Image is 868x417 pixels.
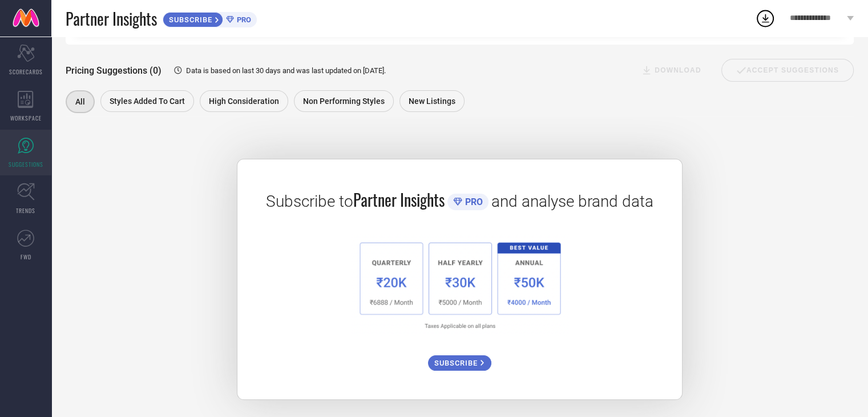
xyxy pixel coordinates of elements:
[66,65,162,76] span: Pricing Suggestions (0)
[303,97,385,106] span: Non Performing Styles
[75,97,85,106] span: All
[21,252,31,261] span: FWD
[351,234,568,335] img: 1a6fb96cb29458d7132d4e38d36bc9c7.png
[10,114,42,122] span: WORKSPACE
[9,67,43,76] span: SCORECARDS
[428,347,491,371] a: SUBSCRIBE
[353,188,445,211] span: Partner Insights
[9,160,43,169] span: SUGGESTIONS
[266,192,353,211] span: Subscribe to
[462,197,483,207] span: PRO
[163,9,257,27] a: SUBSCRIBEPRO
[186,66,386,75] span: Data is based on last 30 days and was last updated on [DATE] .
[434,359,481,367] span: SUBSCRIBE
[110,97,185,106] span: Styles Added To Cart
[234,15,251,24] span: PRO
[16,206,35,215] span: TRENDS
[163,15,215,24] span: SUBSCRIBE
[409,97,455,106] span: New Listings
[755,8,776,29] div: Open download list
[66,7,157,30] span: Partner Insights
[209,97,279,106] span: High Consideration
[721,59,854,82] div: Accept Suggestions
[491,192,653,211] span: and analyse brand data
